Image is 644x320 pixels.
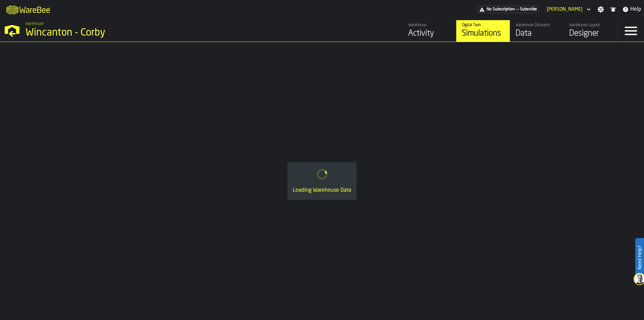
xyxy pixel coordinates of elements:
div: Warehouse [408,23,451,28]
a: link-to-/wh/i/ace0e389-6ead-4668-b816-8dc22364bb41/pricing/ [478,6,539,13]
div: Menu Subscription [478,6,539,13]
label: button-toggle-Help [620,5,644,13]
label: button-toggle-Menu [618,20,644,42]
a: link-to-/wh/i/ace0e389-6ead-4668-b816-8dc22364bb41/feed/ [402,20,456,42]
span: Help [630,5,641,13]
div: DropdownMenuValue-Paul Sharpless [547,7,583,12]
label: button-toggle-Notifications [607,6,619,13]
span: No Subscription [487,7,515,12]
div: Designer [569,28,612,39]
div: Activity [408,28,451,39]
div: Data [516,28,558,39]
div: Loading Warehouse Data [293,186,351,194]
span: — [516,7,519,12]
label: button-toggle-Settings [595,6,607,13]
div: Simulations [462,28,504,39]
div: Warehouse Datasets [516,23,558,28]
div: Digital Twin [462,23,504,28]
a: link-to-/wh/i/ace0e389-6ead-4668-b816-8dc22364bb41/designer [563,20,617,42]
div: DropdownMenuValue-Paul Sharpless [544,5,592,13]
div: Warehouse Layout [569,23,612,28]
label: Need Help? [636,239,643,276]
a: link-to-/wh/i/ace0e389-6ead-4668-b816-8dc22364bb41/simulations [456,20,510,42]
span: Warehouse [25,21,44,26]
div: Wincanton - Corby [25,27,207,39]
span: Subscribe [520,7,537,12]
a: link-to-/wh/i/ace0e389-6ead-4668-b816-8dc22364bb41/data [510,20,563,42]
